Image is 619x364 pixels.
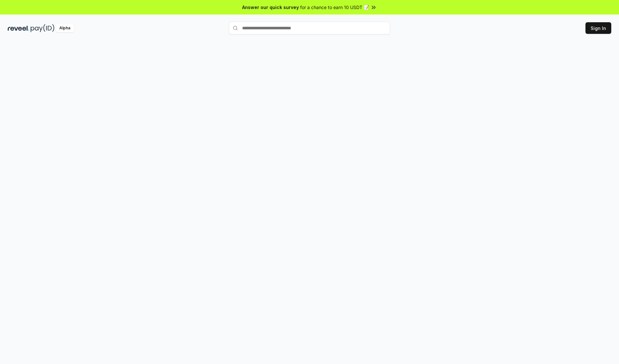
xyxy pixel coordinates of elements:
img: reveel_dark [8,24,29,32]
span: Answer our quick survey [242,4,299,11]
img: pay_id [31,24,54,32]
span: for a chance to earn 10 USDT 📝 [300,4,369,11]
button: Sign In [585,22,611,34]
div: Alpha [56,24,74,32]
